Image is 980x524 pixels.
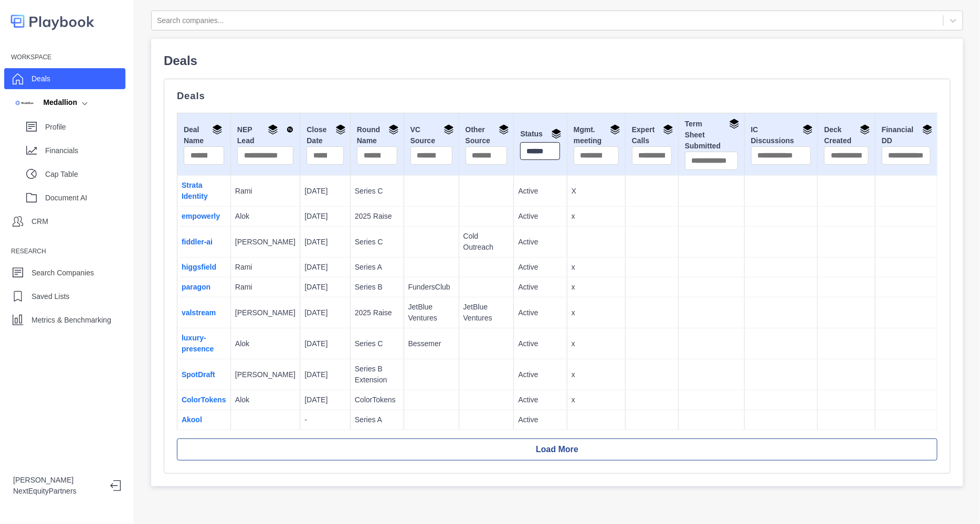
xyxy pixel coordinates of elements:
p: Active [518,369,562,380]
p: [DATE] [304,394,346,405]
p: Document AI [45,193,125,204]
p: Metrics & Benchmarking [31,315,111,326]
p: Active [518,414,562,425]
p: Series C [355,186,399,197]
p: [PERSON_NAME] [235,237,296,248]
p: Active [518,186,562,197]
p: JetBlue Ventures [463,302,510,324]
p: [DATE] [304,369,346,380]
div: Financial DD [882,124,931,146]
p: Rami [235,282,296,293]
p: Series A [355,414,399,425]
p: Active [518,394,562,405]
p: X [572,186,621,197]
img: Group By [610,124,620,135]
p: [DATE] [304,262,346,273]
div: Expert Calls [632,124,672,146]
p: Deals [177,92,937,100]
a: ColorTokens [182,395,226,404]
p: FundersClub [408,282,455,293]
p: [DATE] [304,237,346,248]
p: - [304,414,346,425]
div: Mgmt. meeting [574,124,619,146]
img: Group By [860,124,870,135]
p: Series C [355,237,399,248]
p: Active [518,307,562,318]
div: IC Discussions [751,124,812,146]
img: Group By [212,124,223,135]
p: 2025 Raise [355,307,399,318]
a: fiddler-ai [182,238,213,246]
p: [PERSON_NAME] [13,475,102,486]
p: Alok [235,211,296,222]
div: NEP Lead [237,124,293,146]
img: logo-colored [10,10,94,32]
img: company image [13,97,36,108]
p: x [572,211,621,222]
a: valstream [182,308,216,317]
img: Group By [729,119,740,129]
p: Profile [45,122,125,133]
a: SpotDraft [182,370,215,379]
p: Financials [45,145,125,156]
p: Series B Extension [355,363,399,386]
p: Bessemer [408,338,455,349]
div: Medallion [13,97,77,108]
img: Group By [444,124,454,135]
img: Group By [335,124,346,135]
p: Deals [164,51,951,70]
p: [DATE] [304,338,346,349]
img: Group By [499,124,509,135]
p: JetBlue Ventures [408,302,455,324]
p: Series C [355,338,399,349]
p: Cold Outreach [463,231,510,253]
p: Saved Lists [31,291,69,302]
p: Deals [31,73,50,84]
p: Alok [235,394,296,405]
img: Group By [268,124,278,135]
p: x [572,394,621,405]
img: Group By [551,129,562,139]
a: empowerly [182,212,220,220]
img: Sort [287,124,293,135]
p: Rami [235,262,296,273]
div: Deck Created [824,124,869,146]
div: Round Name [357,124,397,146]
div: Status [520,129,560,142]
p: NextEquityPartners [13,486,102,497]
p: x [572,338,621,349]
p: [PERSON_NAME] [235,369,296,380]
p: Active [518,237,562,248]
p: Active [518,282,562,293]
p: [PERSON_NAME] [235,307,296,318]
img: Group By [922,124,933,135]
p: [DATE] [304,186,346,197]
a: luxury-presence [182,334,214,353]
img: Group By [388,124,399,135]
p: [DATE] [304,307,346,318]
p: 2025 Raise [355,211,399,222]
p: Active [518,211,562,222]
a: paragon [182,283,210,291]
p: Cap Table [45,169,125,180]
a: Akool [182,415,202,424]
div: Other Source [466,124,508,146]
div: Close Date [307,124,344,146]
a: higgsfield [182,263,216,271]
div: VC Source [410,124,452,146]
p: x [572,262,621,273]
p: Active [518,338,562,349]
p: Active [518,262,562,273]
img: Group By [803,124,813,135]
img: Group By [663,124,673,135]
p: Search Companies [31,268,94,279]
button: Load More [177,439,937,461]
p: Series B [355,282,399,293]
p: [DATE] [304,211,346,222]
p: CRM [31,216,48,227]
p: Rami [235,186,296,197]
div: Term Sheet Submitted [685,119,738,152]
p: [DATE] [304,282,346,293]
a: Strata Identity [182,181,208,200]
p: x [572,369,621,380]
